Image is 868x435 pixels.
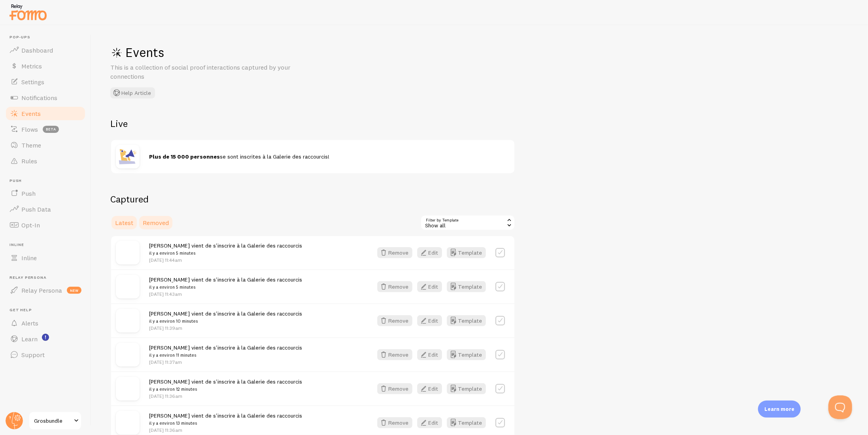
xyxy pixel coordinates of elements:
a: Notifications [5,90,86,106]
a: Removed [138,215,174,231]
a: Inline [5,250,86,266]
a: Flows beta [5,121,86,137]
span: beta [43,126,59,133]
button: Help Article [110,87,155,98]
a: Relay Persona new [5,282,86,298]
img: no_image.svg [116,241,140,265]
small: il y a environ 10 minutes [149,318,302,325]
span: se sont inscrites à la Galerie des raccourcis! [149,153,329,160]
button: Edit [417,247,442,258]
a: Theme [5,137,86,153]
p: [DATE] 11:39am [149,325,302,331]
a: Push [5,185,86,201]
small: il y a environ 5 minutes [149,284,302,291]
img: no_image.svg [116,275,140,299]
button: Edit [417,315,442,326]
button: Edit [417,281,442,292]
a: Latest [110,215,138,231]
a: Edit [417,247,447,258]
button: Remove [377,417,412,428]
a: Events [5,106,86,121]
iframe: Help Scout Beacon - Open [828,395,852,419]
div: Learn more [758,401,801,418]
span: Alerts [21,319,38,327]
p: [DATE] 11:43am [149,291,302,297]
span: Push Data [21,205,51,213]
span: Events [21,110,41,117]
svg: <p>Watch New Feature Tutorials!</p> [42,334,49,341]
span: Notifications [21,94,57,102]
span: Latest [115,219,133,227]
button: Template [447,315,486,326]
p: [DATE] 11:44am [149,257,302,263]
a: Metrics [5,58,86,74]
span: Learn [21,335,38,343]
a: Grosbundle [28,411,82,430]
h2: Live [110,117,515,130]
a: Edit [417,417,447,428]
a: Alerts [5,315,86,331]
span: Relay Persona [21,286,62,294]
button: Edit [417,383,442,394]
span: [PERSON_NAME] vient de s'inscrire à la Galerie des raccourcis [149,344,302,359]
button: Remove [377,349,412,360]
button: Template [447,383,486,394]
button: Template [447,281,486,292]
a: Learn [5,331,86,347]
span: Opt-In [21,221,40,229]
span: Theme [21,141,41,149]
a: Edit [417,349,447,360]
small: il y a environ 12 minutes [149,386,302,393]
small: il y a environ 11 minutes [149,352,302,359]
a: Edit [417,383,447,394]
strong: Plus de 15 000 personnes [149,153,220,160]
small: il y a environ 5 minutes [149,250,302,257]
span: Grosbundle [34,416,72,426]
h2: Captured [110,193,515,205]
a: Push Data [5,201,86,217]
button: Remove [377,247,412,258]
button: Edit [417,417,442,428]
span: Support [21,351,45,359]
span: Push [9,178,86,183]
button: Template [447,247,486,258]
span: [PERSON_NAME] vient de s'inscrire à la Galerie des raccourcis [149,412,302,427]
button: Remove [377,281,412,292]
h1: Events [110,44,348,61]
a: Settings [5,74,86,90]
span: Get Help [9,308,86,313]
a: Rules [5,153,86,169]
img: shoutout.jpg [116,145,140,168]
span: [PERSON_NAME] vient de s'inscrire à la Galerie des raccourcis [149,378,302,393]
span: [PERSON_NAME] vient de s'inscrire à la Galerie des raccourcis [149,310,302,325]
p: This is a collection of social proof interactions captured by your connections [110,63,300,81]
small: il y a environ 13 minutes [149,420,302,427]
span: Inline [21,254,37,262]
a: Edit [417,315,447,326]
span: [PERSON_NAME] vient de s'inscrire à la Galerie des raccourcis [149,242,302,257]
span: [PERSON_NAME] vient de s'inscrire à la Galerie des raccourcis [149,276,302,291]
span: Dashboard [21,46,53,54]
a: Opt-In [5,217,86,233]
span: Push [21,189,36,197]
span: Relay Persona [9,275,86,280]
span: Pop-ups [9,35,86,40]
a: Dashboard [5,42,86,58]
span: Inline [9,242,86,248]
button: Template [447,417,486,428]
button: Edit [417,349,442,360]
a: Support [5,347,86,363]
img: no_image.svg [116,343,140,367]
span: Removed [143,219,169,227]
img: no_image.svg [116,377,140,401]
p: [DATE] 11:36am [149,393,302,399]
span: new [67,287,81,294]
button: Remove [377,383,412,394]
p: [DATE] 11:37am [149,359,302,365]
span: Metrics [21,62,42,70]
button: Template [447,349,486,360]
